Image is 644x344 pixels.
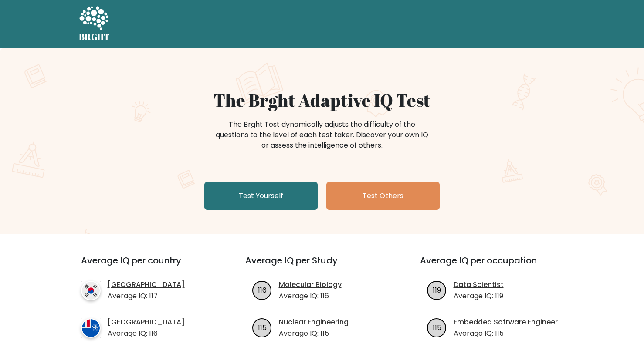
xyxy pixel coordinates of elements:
p: Average IQ: 116 [279,291,342,301]
h1: The Brght Adaptive IQ Test [109,90,535,111]
div: The Brght Test dynamically adjusts the difficulty of the questions to the level of each test take... [213,119,431,151]
p: Average IQ: 115 [279,328,349,339]
img: country [81,281,101,300]
text: 115 [432,322,441,332]
h3: Average IQ per occupation [420,255,574,276]
a: Data Scientist [454,280,504,290]
a: Nuclear Engineering [279,317,349,327]
h3: Average IQ per country [81,255,214,276]
img: country [81,318,101,338]
h5: BRGHT [79,32,110,42]
a: [GEOGRAPHIC_DATA] [108,317,185,327]
h3: Average IQ per Study [245,255,399,276]
text: 119 [433,285,441,295]
text: 116 [258,285,266,295]
p: Average IQ: 119 [454,291,504,301]
a: Molecular Biology [279,280,342,290]
p: Average IQ: 117 [108,291,185,301]
a: [GEOGRAPHIC_DATA] [108,280,185,290]
p: Average IQ: 115 [454,328,558,339]
a: Test Yourself [204,182,318,210]
text: 115 [258,322,266,332]
a: Embedded Software Engineer [454,317,558,327]
a: Test Others [326,182,440,210]
p: Average IQ: 116 [108,328,185,339]
a: BRGHT [79,3,110,44]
